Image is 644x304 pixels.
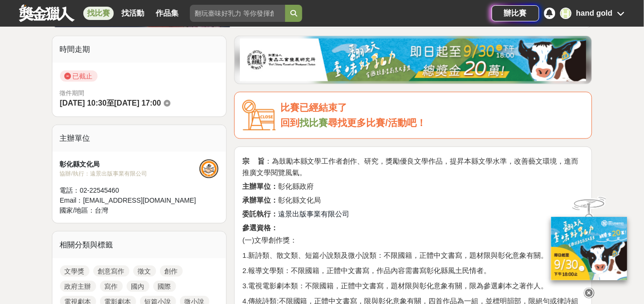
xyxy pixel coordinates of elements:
[242,224,278,232] strong: 參選資格：
[280,100,584,116] div: 比賽已經結束了
[242,210,278,218] strong: 委託執行：
[242,252,548,259] span: 1.新詩類、散文類、短篇小說類及微小說類：不限國籍，正體中文書寫，題材限與彰化意象有關。
[160,265,183,277] a: 創作
[551,217,627,280] img: ff197300-f8ee-455f-a0ae-06a3645bc375.jpg
[95,206,108,214] span: 台灣
[242,183,314,190] span: 彰化縣政府
[278,210,349,218] span: 遠景出版事業有限公司
[133,265,156,277] a: 徵文
[127,281,149,292] a: 國內
[60,169,200,178] div: 協辦/執行： 遠景出版事業有限公司
[299,118,328,128] a: 找比賽
[240,39,586,81] img: b0ef2173-5a9d-47ad-b0e3-de335e335c0a.jpg
[60,196,200,206] div: Email： [EMAIL_ADDRESS][DOMAIN_NAME]
[60,265,89,277] a: 文學獎
[328,118,426,128] span: 尋找更多比賽/活動吧！
[60,89,85,97] span: 徵件期間
[52,36,227,63] div: 時間走期
[492,5,539,21] a: 辦比賽
[60,206,95,214] span: 國家/地區：
[242,100,276,131] img: Icon
[560,8,572,19] div: H
[576,8,613,19] div: hand gold
[114,99,161,107] span: [DATE] 17:00
[242,196,321,204] span: 彰化縣文化局
[152,7,182,20] a: 作品集
[100,281,123,292] a: 寫作
[118,7,148,20] a: 找活動
[60,186,200,196] div: 電話： 02-22545460
[242,236,297,244] span: (一)文學創作獎：
[242,157,264,165] strong: 宗 旨
[60,70,98,82] span: 已截止
[280,118,299,128] span: 回到
[60,159,200,169] div: 彰化縣文化局
[107,99,114,107] span: 至
[190,5,285,22] input: 翻玩臺味好乳力 等你發揮創意！
[242,282,548,290] span: 3.電視電影劇本類：不限國籍，正體中文書寫，題材限與彰化意象有關，限為參選劇本之著作人。
[242,267,491,275] span: 2.報導文學類：不限國籍，正體中文書寫，作品內容需書寫彰化縣風土民情者。
[52,125,227,152] div: 主辦單位
[153,281,176,292] a: 國際
[60,281,96,292] a: 政府主辦
[93,265,129,277] a: 創意寫作
[242,183,278,190] strong: 主辦單位：
[60,99,107,107] span: [DATE] 10:30
[52,232,227,258] div: 相關分類與標籤
[242,157,578,177] span: ：為鼓勵本縣文學工作者創作、研究，獎勵優良文學作品，提昇本縣文學水準，改善藝文環境，進而推廣文學閱覽風氣。
[242,196,278,204] strong: 承辦單位：
[83,7,114,20] a: 找比賽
